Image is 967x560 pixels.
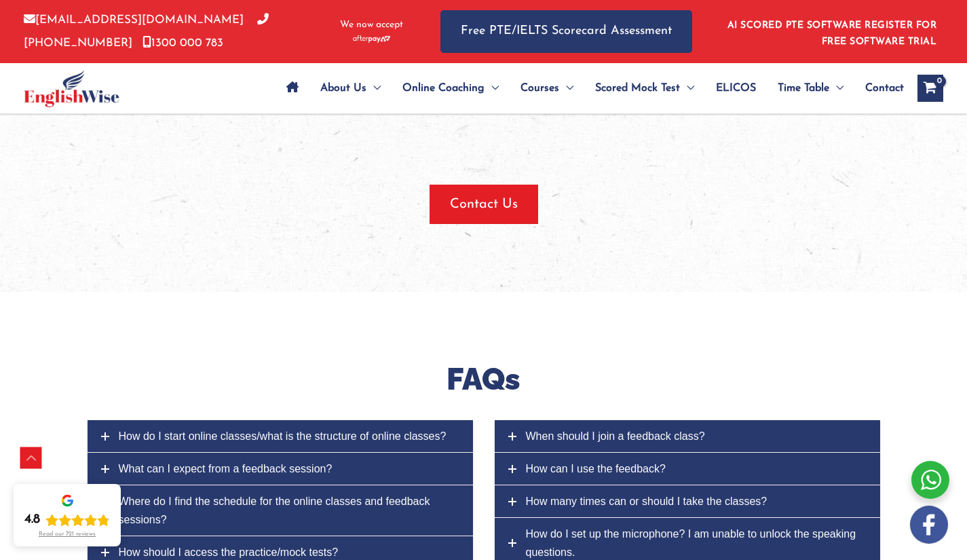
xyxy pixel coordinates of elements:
[450,195,518,214] span: Contact Us
[320,64,366,112] span: About Us
[716,64,756,112] span: ELICOS
[495,420,880,452] a: When should I join a feedback class?
[440,10,692,53] a: Free PTE/IELTS Scorecard Assessment
[705,64,767,112] a: ELICOS
[24,512,40,528] div: 4.8
[727,20,937,47] a: AI SCORED PTE SOFTWARE REGISTER FOR FREE SOFTWARE TRIAL
[119,496,430,525] span: Where do I find the schedule for the online classes and feedback sessions?
[910,506,948,544] img: white-facebook.png
[829,64,843,112] span: Menu Toggle
[366,64,381,112] span: Menu Toggle
[143,37,223,49] a: 1300 000 783
[119,463,333,474] span: What can I expect from a feedback session?
[680,64,694,112] span: Menu Toggle
[88,420,473,452] a: How do I start online classes/what is the structure of online classes?
[24,14,269,48] a: [PHONE_NUMBER]
[584,64,705,112] a: Scored Mock TestMenu Toggle
[526,528,856,558] span: How do I set up the microphone? I am unable to unlock the speaking questions.
[854,64,904,112] a: Contact
[526,463,666,474] span: How can I use the feedback?
[309,64,392,112] a: About UsMenu Toggle
[917,75,943,102] a: View Shopping Cart, empty
[88,485,473,536] a: Where do I find the schedule for the online classes and feedback sessions?
[88,453,473,485] a: What can I expect from a feedback session?
[495,453,880,485] a: How can I use the feedback?
[778,64,829,112] span: Time Table
[485,64,499,112] span: Menu Toggle
[24,512,110,528] div: Rating: 4.8 out of 5
[353,35,390,43] img: Afterpay-Logo
[276,64,904,112] nav: Site Navigation: Main Menu
[392,64,510,112] a: Online CoachingMenu Toggle
[559,64,573,112] span: Menu Toggle
[520,64,559,112] span: Courses
[402,64,485,112] span: Online Coaching
[430,185,538,224] button: Contact Us
[24,70,119,107] img: cropped-ew-logo
[495,485,880,517] a: How many times can or should I take the classes?
[865,64,904,112] span: Contact
[526,430,705,442] span: When should I join a feedback class?
[24,14,244,26] a: [EMAIL_ADDRESS][DOMAIN_NAME]
[767,64,854,112] a: Time TableMenu Toggle
[526,496,767,507] span: How many times can or should I take the classes?
[719,10,943,54] aside: Header Widget 1
[119,430,447,442] span: How do I start online classes/what is the structure of online classes?
[119,546,339,558] span: How should I access the practice/mock tests?
[87,360,881,400] h2: FAQs
[340,18,403,32] span: We now accept
[595,64,680,112] span: Scored Mock Test
[510,64,584,112] a: CoursesMenu Toggle
[39,531,96,538] div: Read our 721 reviews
